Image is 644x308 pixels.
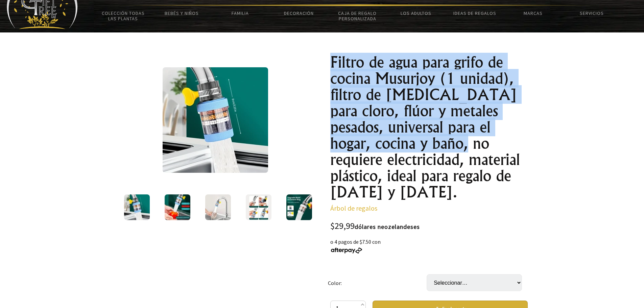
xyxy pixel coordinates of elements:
[504,6,563,20] a: Marcas
[102,10,145,22] font: Colección Todas las Plantas
[563,6,621,20] a: Servicios
[330,204,377,212] a: Árbol de regalos
[387,6,445,20] a: Los adultos
[165,10,199,16] font: Bebés y niños
[205,194,231,220] img: Filtro de agua para grifo de cocina Musurjoy (1 unidad), filtro de carbón activado para cloro, fl...
[94,6,152,26] a: Colección Todas las Plantas
[211,6,269,20] a: Familia
[269,6,328,20] a: Decoración
[401,10,431,16] font: Los adultos
[330,238,381,245] font: o 4 pagos de $7.50 con
[124,194,150,220] img: Filtro de agua para grifo de cocina Musurjoy (1 unidad), filtro de carbón activado para cloro, fl...
[165,194,190,220] img: Filtro de agua para grifo de cocina Musurjoy (1 unidad), filtro de carbón activado para cloro, fl...
[163,67,268,173] img: Filtro de agua para grifo de cocina Musurjoy (1 unidad), filtro de carbón activado para cloro, fl...
[355,223,420,231] font: dólares neozelandeses
[284,10,314,16] font: Decoración
[580,10,604,16] font: Servicios
[453,10,496,16] font: Ideas de regalos
[445,6,504,20] a: Ideas de regalos
[286,194,312,220] img: Filtro de agua para grifo de cocina Musurjoy (1 unidad), filtro de carbón activado para cloro, fl...
[152,6,211,20] a: Bebés y niños
[328,6,387,26] a: Caja de regalo personalizada
[328,280,342,287] font: Color:
[524,10,543,16] font: Marcas
[338,10,377,22] font: Caja de regalo personalizada
[330,247,363,254] img: Afterpay
[330,220,355,231] font: $29,99
[330,53,520,201] font: Filtro de agua para grifo de cocina Musurjoy (1 unidad), filtro de [MEDICAL_DATA] para cloro, flú...
[232,10,249,16] font: Familia
[246,194,271,220] img: Filtro de agua para grifo de cocina Musurjoy (1 unidad), filtro de carbón activado para cloro, fl...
